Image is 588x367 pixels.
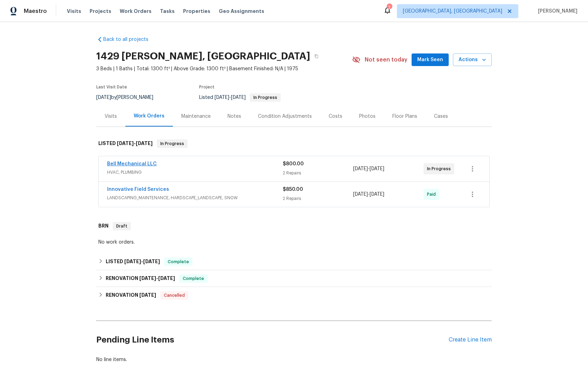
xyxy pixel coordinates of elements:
[96,270,492,287] div: RENOVATION [DATE]-[DATE]Complete
[353,166,368,171] span: [DATE]
[113,223,130,230] span: Draft
[107,161,157,166] a: Bell Mechanical LLC
[107,169,283,176] span: HVAC, PLUMBING
[258,113,312,120] div: Condition Adjustments
[106,274,175,283] h6: RENOVATION
[161,292,188,299] span: Cancelled
[107,187,169,192] a: Innovative Field Services
[120,8,152,15] span: Work Orders
[143,259,160,264] span: [DATE]
[353,192,368,197] span: [DATE]
[417,56,443,64] span: Mark Seen
[353,165,384,172] span: -
[67,8,81,15] span: Visits
[535,8,577,15] span: [PERSON_NAME]
[96,93,162,102] div: by [PERSON_NAME]
[370,192,384,197] span: [DATE]
[449,337,492,343] div: Create Line Item
[98,222,108,230] h6: BRN
[458,56,486,64] span: Actions
[139,276,175,281] span: -
[370,166,384,171] span: [DATE]
[24,8,47,15] span: Maestro
[165,258,192,265] span: Complete
[90,8,111,15] span: Projects
[124,259,160,264] span: -
[180,275,207,282] span: Complete
[98,139,153,148] h6: LISTED
[139,276,156,281] span: [DATE]
[181,113,211,120] div: Maintenance
[412,53,449,66] button: Mark Seen
[96,85,127,89] span: Last Visit Date
[199,85,215,89] span: Project
[427,191,439,198] span: Paid
[365,56,407,63] span: Not seen today
[96,215,492,237] div: BRN Draft
[251,95,280,100] span: In Progress
[215,95,246,100] span: -
[283,161,304,166] span: $800.00
[283,170,353,177] div: 2 Repairs
[359,113,376,120] div: Photos
[157,140,187,147] span: In Progress
[96,65,352,72] span: 3 Beds | 1 Baths | Total: 1300 ft² | Above Grade: 1300 ft² | Basement Finished: N/A | 1975
[158,276,175,281] span: [DATE]
[105,113,117,120] div: Visits
[96,53,310,60] h2: 1429 [PERSON_NAME], [GEOGRAPHIC_DATA]
[231,95,246,100] span: [DATE]
[199,95,281,100] span: Listed
[392,113,417,120] div: Floor Plans
[106,291,156,300] h6: RENOVATION
[329,113,342,120] div: Costs
[227,113,241,120] div: Notes
[310,50,323,63] button: Copy Address
[219,8,264,15] span: Geo Assignments
[453,53,492,66] button: Actions
[353,191,384,198] span: -
[183,8,210,15] span: Properties
[387,4,392,11] div: 7
[117,141,134,146] span: [DATE]
[124,259,141,264] span: [DATE]
[139,293,156,297] span: [DATE]
[160,9,175,14] span: Tasks
[107,194,283,201] span: LANDSCAPING_MAINTENANCE, HARDSCAPE_LANDSCAPE, SNOW
[96,36,163,43] a: Back to all projects
[98,239,490,246] div: No work orders.
[136,141,153,146] span: [DATE]
[96,324,449,356] h2: Pending Line Items
[283,195,353,202] div: 2 Repairs
[117,141,153,146] span: -
[403,8,502,15] span: [GEOGRAPHIC_DATA], [GEOGRAPHIC_DATA]
[215,95,229,100] span: [DATE]
[96,95,111,100] span: [DATE]
[96,356,492,363] div: No line items.
[106,258,160,266] h6: LISTED
[96,132,492,155] div: LISTED [DATE]-[DATE]In Progress
[96,253,492,270] div: LISTED [DATE]-[DATE]Complete
[283,187,303,192] span: $850.00
[427,165,454,172] span: In Progress
[434,113,448,120] div: Cases
[96,287,492,304] div: RENOVATION [DATE]Cancelled
[134,113,164,120] div: Work Orders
